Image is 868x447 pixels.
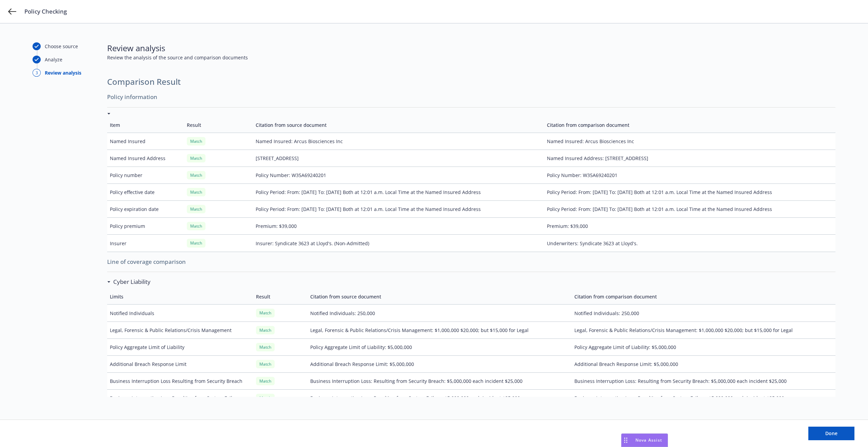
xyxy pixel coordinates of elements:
td: Policy Period: From: [DATE] To: [DATE] Both at 12:01 a.m. Local Time at the Named Insured Address [253,184,544,201]
td: Additional Breach Response Limit [107,355,253,372]
td: Premium: $39,000 [544,218,835,235]
div: Match [187,154,205,162]
td: Policy effective date [107,184,184,201]
td: Additional Breach Response Limit: $5,000,000 [572,355,835,372]
div: Match [187,205,205,213]
div: Review analysis [45,69,81,76]
div: 3 [33,69,41,77]
td: Named Insured Address [107,150,184,167]
td: Policy premium [107,218,184,235]
span: Review the analysis of the source and comparison documents [107,54,835,61]
div: Choose source [45,43,78,50]
td: Policy number [107,167,184,183]
td: Insurer [107,235,184,252]
div: Match [187,171,205,179]
div: Match [256,394,275,402]
td: Policy Number: W35A69240201 [253,167,544,183]
div: Match [256,360,275,368]
td: Business Interruption Loss: Resulting from Security Breach: $5,000,000 each incident $25,000 [572,373,835,390]
span: Done [825,430,837,436]
td: Premium: $39,000 [253,218,544,235]
td: Citation from source document [308,289,571,305]
td: Result [184,117,253,133]
td: Named Insured: Arcus Biosciences Inc [253,133,544,150]
td: Insurer: Syndicate 3623 at Lloyd's. (Non-Admitted) [253,235,544,252]
td: Additional Breach Response Limit: $5,000,000 [308,355,571,372]
td: Business Interruption Loss: Resulting from System Failure: $5,000,000 each incident $25,000 [308,390,571,407]
td: Citation from source document [253,117,544,133]
td: Business Interruption Loss: Resulting from System Failure: $5,000,000 each incident $25,000 [572,390,835,407]
td: Policy Aggregate Limit of Liability [107,338,253,355]
td: Notified Individuals [107,305,253,322]
span: Policy information [107,90,835,104]
h3: Cyber Liability [113,277,151,286]
td: Item [107,117,184,133]
td: Citation from comparison document [572,289,835,305]
div: Match [256,309,275,317]
td: Policy Period: From: [DATE] To: [DATE] Both at 12:01 a.m. Local Time at the Named Insured Address [544,184,835,201]
td: Legal, Forensic & Public Relations/Crisis Management: $1,000,000 $20,000; but $15,000 for Legal [308,322,571,338]
div: Cyber Liability [107,277,151,286]
td: Underwriters: Syndicate 3623 at Lloyd's. [544,235,835,252]
div: Match [187,239,205,247]
td: Citation from comparison document [544,117,835,133]
div: Analyze [45,56,62,63]
td: Policy expiration date [107,201,184,218]
div: Match [256,377,275,385]
td: Notified Individuals: 250,000 [572,305,835,322]
div: Match [256,326,275,334]
span: Line of coverage comparison [107,255,835,269]
span: Nova Assist [635,437,662,443]
td: Policy Aggregate Limit of Liability: $5,000,000 [308,338,571,355]
div: Drag to move [622,434,630,447]
button: Nova Assist [621,433,668,447]
td: Limits [107,289,253,305]
td: Policy Period: From: [DATE] To: [DATE] Both at 12:01 a.m. Local Time at the Named Insured Address [253,201,544,218]
button: Done [808,427,854,440]
span: Policy Checking [24,7,67,16]
div: Match [187,188,205,196]
span: Comparison Result [107,76,835,88]
div: Match [187,222,205,230]
td: Policy Aggregate Limit of Liability: $5,000,000 [572,338,835,355]
td: Business Interruption Loss Resulting from Security Breach [107,373,253,390]
td: Legal, Forensic & Public Relations/Crisis Management [107,322,253,338]
span: Review analysis [107,42,835,54]
td: Named Insured: Arcus Biosciences Inc [544,133,835,150]
td: Named Insured [107,133,184,150]
div: Match [256,343,275,351]
div: Match [187,137,205,145]
td: Business Interruption Loss: Resulting from Security Breach: $5,000,000 each incident $25,000 [308,373,571,390]
td: Legal, Forensic & Public Relations/Crisis Management: $1,000,000 $20,000; but $15,000 for Legal [572,322,835,338]
td: Notified Individuals: 250,000 [308,305,571,322]
td: Named Insured Address: [STREET_ADDRESS] [544,150,835,167]
td: Result [253,289,308,305]
td: [STREET_ADDRESS] [253,150,544,167]
td: Policy Number: W35A69240201 [544,167,835,183]
td: Business Interruption Loss Resulting from System Failure [107,390,253,407]
td: Policy Period: From: [DATE] To: [DATE] Both at 12:01 a.m. Local Time at the Named Insured Address [544,201,835,218]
